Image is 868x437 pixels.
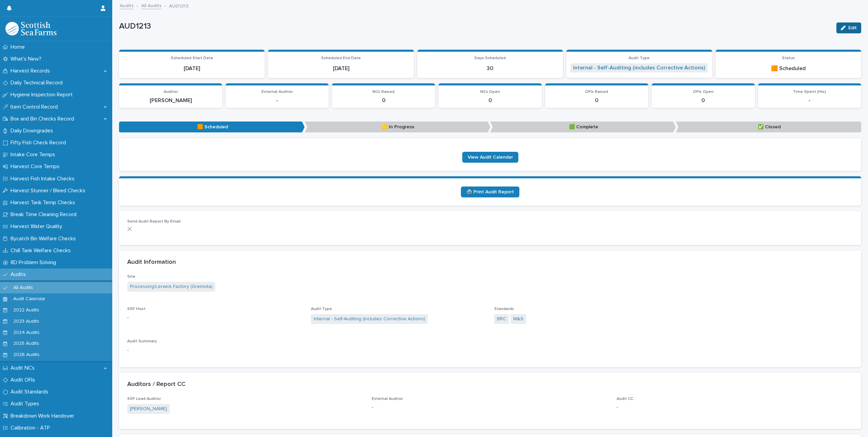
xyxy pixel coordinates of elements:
span: External Auditor [262,90,293,94]
p: What's New? [8,56,47,62]
p: Bycatch Bin Welfare Checks [8,236,81,242]
a: Internal - Self-Auditing (includes Corrective Actions) [573,65,705,71]
p: 2024 Audits [8,330,45,336]
p: 2023 Audits [8,319,45,324]
p: [DATE] [272,65,410,72]
span: SSF Lead Auditor [127,397,161,401]
span: OFIs Open [693,90,714,94]
p: 30 [421,65,559,72]
p: - [230,97,324,104]
p: Audit Calendar [8,296,51,302]
p: Audit Standards [8,389,54,395]
p: Item Control Record [8,104,63,110]
p: Harvest Stunner / Bleed Checks [8,188,91,194]
span: NCs Raised [372,90,395,94]
a: 🖨️ Print Audit Report [461,187,519,197]
p: Harvest Water Quality [8,223,68,230]
p: Harvest Core Temps [8,163,65,170]
p: 🟩 Complete [490,122,676,133]
span: Scheduled Start Date [171,56,213,60]
span: Status [782,56,795,60]
button: Edit [836,22,861,33]
span: Send Audit Report By Email [127,220,181,224]
p: Breakdown Work Handover [8,413,80,419]
span: Auditor [164,90,178,94]
p: Box and Bin Checks Record [8,116,80,122]
p: Fifty Fish Check Record [8,140,71,146]
span: Audit Type [311,307,332,311]
a: View Audit Calendar [462,152,518,163]
p: Hygiene Inspection Report [8,92,78,98]
span: Audit Summary [127,339,157,343]
p: Audit NCs [8,365,40,371]
p: - [762,97,857,104]
p: 8D Problem Solving [8,259,62,266]
p: 2026 Audits [8,352,45,358]
a: Audits [120,1,134,9]
a: [PERSON_NAME] [130,405,167,412]
span: Site [127,275,135,279]
p: Daily Downgrades [8,128,59,134]
span: NCs Open [480,90,500,94]
p: Break Time Cleaning Record [8,211,82,218]
span: Scheduled End Date [321,56,361,60]
span: 🖨️ Print Audit Report [466,190,514,194]
p: 🟧 Scheduled [720,65,857,72]
p: Harvest Tank Temp Checks [8,199,81,206]
p: - [372,404,608,411]
span: Audit CC [617,397,633,401]
p: [DATE] [123,65,261,72]
span: Audit Type [629,56,650,60]
span: Time Spent (Hrs) [793,90,826,94]
p: Daily Technical Record [8,80,68,86]
span: External Auditor [372,397,403,401]
p: 0 [336,97,431,104]
a: BRC [497,315,506,323]
p: 2025 Audits [8,341,45,346]
span: SSF Host [127,307,146,311]
p: - [617,404,853,411]
h2: Auditors / Report CC [127,381,185,388]
p: Audit OFIs [8,377,40,383]
p: Calibration - ATP [8,425,55,431]
p: 0 [656,97,751,104]
p: Harvest Records [8,68,55,74]
p: Audits [8,271,31,278]
a: M&S [513,315,523,323]
p: 2022 Audits [8,307,45,313]
span: Edit [848,26,857,30]
p: ✅ Closed [676,122,862,133]
p: Audit Types [8,401,45,407]
h2: Audit Information [127,259,176,266]
p: 🟨 In Progress [305,122,490,133]
p: AUD1213 [169,2,188,9]
p: - [127,314,303,321]
span: Days Scheduled [474,56,506,60]
span: OFIs Raised [585,90,608,94]
p: Home [8,44,30,50]
p: All Audits [8,285,38,291]
a: Internal - Self-Auditing (includes Corrective Actions) [314,315,425,323]
p: Harvest Fish Intake Checks [8,176,80,182]
span: Standards [494,307,514,311]
a: All Audits [141,1,162,9]
p: 0 [443,97,537,104]
img: mMrefqRFQpe26GRNOUkG [5,22,56,35]
p: [PERSON_NAME] [123,97,218,104]
p: Intake Core Temps [8,151,61,158]
p: 🟧 Scheduled [119,122,305,133]
p: AUD1213 [119,21,831,31]
p: - [127,347,853,354]
p: Chill Tank Welfare Checks [8,247,76,254]
span: View Audit Calendar [468,155,513,160]
p: 0 [549,97,644,104]
a: Processing/Lerwick Factory (Gremista) [130,283,213,290]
